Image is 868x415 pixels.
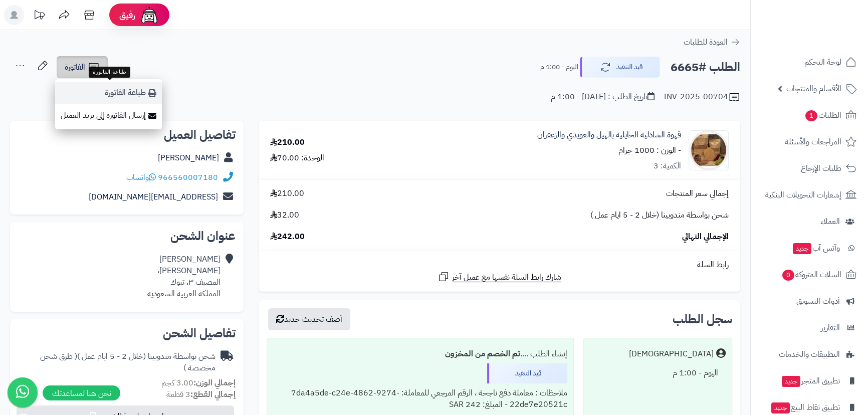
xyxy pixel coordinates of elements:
div: [PERSON_NAME] [PERSON_NAME]، المصيف ٣، تبوك المملكة العربية السعودية [147,254,221,299]
a: الطلبات1 [757,103,862,127]
span: 210.00 [270,188,304,199]
small: 3.00 كجم [161,377,236,389]
span: العودة للطلبات [684,36,728,48]
span: وآتس آب [792,241,840,255]
span: رفيق [119,9,135,21]
span: ( طرق شحن مخصصة ) [40,350,215,374]
h2: تفاصيل الشحن [18,327,236,339]
small: 3 قطعة [166,388,236,400]
div: الكمية: 3 [654,160,681,172]
a: طلبات الإرجاع [757,156,862,180]
span: الإجمالي النهائي [682,231,729,243]
h2: الطلب #6665 [671,57,740,78]
a: المراجعات والأسئلة [757,130,862,154]
span: طلبات الإرجاع [801,161,841,175]
div: الوحدة: 70.00 [270,152,324,164]
span: الطلبات [804,108,841,122]
span: جديد [771,402,790,413]
strong: إجمالي الوزن: [193,377,236,389]
strong: إجمالي القطع: [190,388,236,400]
h2: تفاصيل العميل [18,129,236,141]
div: ملاحظات : معاملة دفع ناجحة ، الرقم المرجعي للمعاملة: 7da4a5de-c24e-4862-9274-22de7e20521c - المبل... [273,383,567,414]
span: 1 [805,110,818,122]
a: تحديثات المنصة [27,5,52,28]
a: تطبيق المتجرجديد [757,369,862,393]
a: قهوة الشاذلية الحايلية بالهيل والعويدي والزعفران [537,129,681,141]
span: تطبيق نقاط البيع [770,400,840,414]
span: شحن بواسطة مندوبينا (خلال 2 - 5 ايام عمل ) [590,210,729,221]
a: وآتس آبجديد [757,236,862,260]
img: ai-face.png [139,5,159,25]
div: قيد التنفيذ [487,363,567,383]
span: إشعارات التحويلات البنكية [765,188,841,202]
span: لوحة التحكم [804,55,841,69]
a: واتساب [126,171,156,183]
button: قيد التنفيذ [580,57,660,78]
span: الفاتورة [65,61,85,73]
img: 1704009880-WhatsApp%20Image%202023-12-31%20at%209.42.12%20AM%20(1)-90x90.jpeg [689,130,728,170]
div: رابط السلة [263,259,736,271]
a: إرسال الفاتورة إلى بريد العميل [55,104,162,127]
div: طباعة الفاتورة [89,67,130,78]
a: طباعة الفاتورة [55,82,162,104]
span: 32.00 [270,210,299,221]
span: السلات المتروكة [781,268,841,282]
a: لوحة التحكم [757,50,862,74]
a: الفاتورة [57,56,108,78]
span: التطبيقات والخدمات [779,347,840,361]
img: logo-2.png [800,8,858,29]
span: أدوات التسويق [796,294,840,308]
div: شحن بواسطة مندوبينا (خلال 2 - 5 ايام عمل ) [18,351,215,374]
div: [DEMOGRAPHIC_DATA] [629,348,714,360]
span: 242.00 [270,231,305,243]
span: جديد [782,376,800,387]
a: إشعارات التحويلات البنكية [757,183,862,207]
span: العملاء [820,215,840,229]
span: الأقسام والمنتجات [786,82,841,96]
a: 966560007180 [158,171,218,183]
a: التطبيقات والخدمات [757,342,862,366]
a: التقارير [757,316,862,340]
small: - الوزن : 1000 جرام [618,144,681,156]
h2: عنوان الشحن [18,230,236,242]
span: تطبيق المتجر [781,374,840,388]
a: شارك رابط السلة نفسها مع عميل آخر [438,271,561,283]
small: اليوم - 1:00 م [540,62,578,72]
div: اليوم - 1:00 م [590,363,726,383]
div: 210.00 [270,137,305,148]
a: السلات المتروكة0 [757,263,862,287]
div: INV-2025-00704 [664,91,740,103]
a: العودة للطلبات [684,36,740,48]
a: أدوات التسويق [757,289,862,313]
a: [PERSON_NAME] [158,152,219,164]
span: 0 [782,269,795,281]
span: المراجعات والأسئلة [785,135,841,149]
span: شارك رابط السلة نفسها مع عميل آخر [452,272,561,283]
a: العملاء [757,210,862,234]
span: جديد [793,243,811,254]
h3: سجل الطلب [673,313,732,325]
b: تم الخصم من المخزون [445,348,520,360]
div: تاريخ الطلب : [DATE] - 1:00 م [551,91,655,103]
span: التقارير [821,321,840,335]
span: إجمالي سعر المنتجات [666,188,729,199]
button: أضف تحديث جديد [268,308,350,330]
a: [EMAIL_ADDRESS][DOMAIN_NAME] [89,191,218,203]
div: إنشاء الطلب .... [273,344,567,364]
